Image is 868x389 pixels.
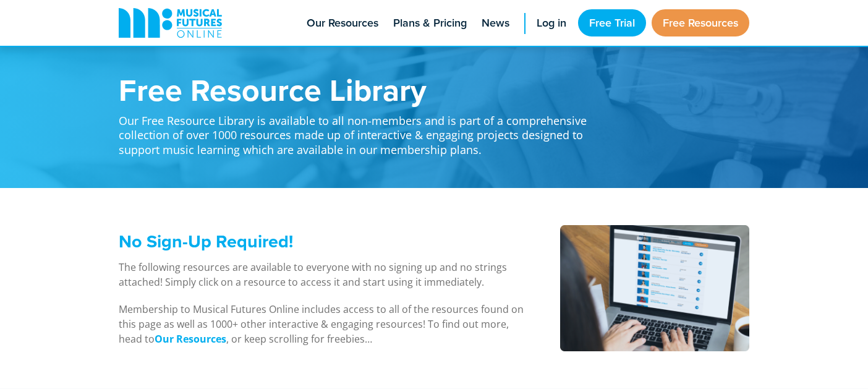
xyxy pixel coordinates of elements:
span: Plans & Pricing [393,15,467,32]
a: Our Resources [155,332,226,346]
a: Free Trial [578,9,646,36]
span: Our Resources [307,15,378,32]
span: News [482,15,509,32]
span: Log in [537,15,566,32]
p: The following resources are available to everyone with no signing up and no strings attached! Sim... [119,260,529,289]
h1: Free Resource Library [119,74,601,105]
span: No Sign-Up Required! [119,228,293,254]
a: Free Resources [652,9,749,36]
strong: Our Resources [155,332,226,346]
p: Membership to Musical Futures Online includes access to all of the resources found on this page a... [119,302,529,346]
p: Our Free Resource Library is available to all non-members and is part of a comprehensive collecti... [119,105,601,157]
